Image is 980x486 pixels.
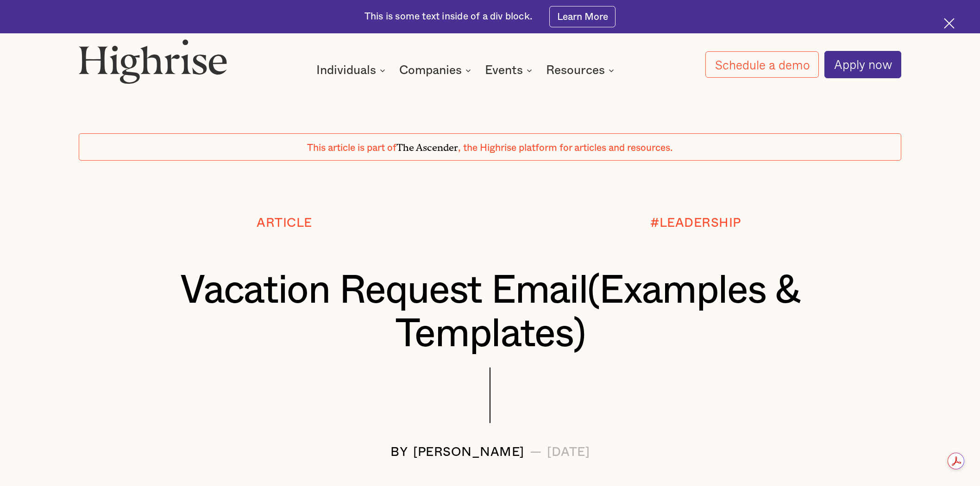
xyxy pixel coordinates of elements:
[364,10,533,24] div: This is some text inside of a div block.
[390,445,408,459] div: BY
[705,51,819,78] a: Schedule a demo
[413,445,524,459] div: [PERSON_NAME]
[549,6,616,27] a: Learn More
[547,445,590,459] div: [DATE]
[458,143,673,153] span: , the Highrise platform for articles and resources.
[485,65,523,76] div: Events
[485,65,535,76] div: Events
[116,269,863,356] h1: Vacation Request Email(Examples & Templates)
[944,18,955,29] img: Cross icon
[396,139,458,151] span: The Ascender
[257,216,312,230] div: Article
[399,65,474,76] div: Companies
[316,65,388,76] div: Individuals
[79,39,227,84] img: Highrise logo
[824,51,901,78] a: Apply now
[650,216,741,230] div: #LEADERSHIP
[307,143,396,153] span: This article is part of
[316,65,376,76] div: Individuals
[530,445,542,459] div: —
[546,65,617,76] div: Resources
[546,65,605,76] div: Resources
[399,65,462,76] div: Companies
